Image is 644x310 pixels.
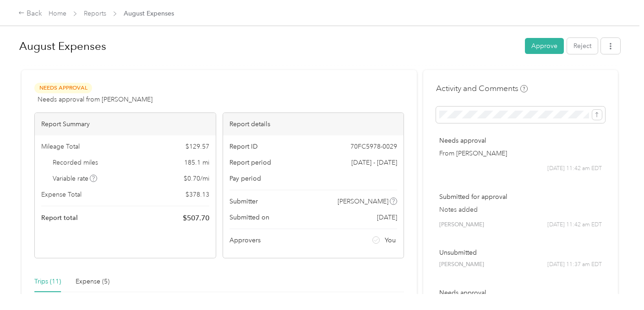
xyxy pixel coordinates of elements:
[439,205,602,214] p: Notes added
[124,9,174,18] span: August Expenses
[439,149,602,158] p: From [PERSON_NAME]
[229,174,261,183] span: Pay period
[229,197,258,206] span: Submitter
[41,213,78,223] span: Report total
[186,190,209,199] span: $ 378.13
[439,136,602,145] p: Needs approval
[229,213,269,222] span: Submitted on
[76,277,109,287] div: Expense (5)
[377,213,397,222] span: [DATE]
[439,192,602,202] p: Submitted for approval
[439,261,484,269] span: [PERSON_NAME]
[223,113,404,135] div: Report details
[567,38,598,54] button: Reject
[34,277,61,287] div: Trips (11)
[229,235,261,245] span: Approvers
[184,158,209,167] span: 185.1 mi
[547,221,602,229] span: [DATE] 11:42 am EDT
[34,83,92,93] span: Needs Approval
[229,158,271,167] span: Report period
[38,95,153,104] span: Needs approval from [PERSON_NAME]
[183,213,209,224] span: $ 507.70
[439,248,602,257] p: Unsubmitted
[53,158,98,167] span: Recorded miles
[593,259,644,310] iframe: Everlance-gr Chat Button Frame
[49,10,66,17] a: Home
[547,261,602,269] span: [DATE] 11:37 am EDT
[439,221,484,229] span: [PERSON_NAME]
[186,142,209,151] span: $ 129.57
[41,190,82,199] span: Expense Total
[184,174,209,183] span: $ 0.70 / mi
[351,158,397,167] span: [DATE] - [DATE]
[439,288,602,298] p: Needs approval
[525,38,564,54] button: Approve
[547,165,602,173] span: [DATE] 11:42 am EDT
[229,142,258,151] span: Report ID
[53,174,98,183] span: Variable rate
[436,83,528,94] h4: Activity and Comments
[35,113,216,135] div: Report Summary
[350,142,397,151] span: 70FC5978-0029
[41,142,80,151] span: Mileage Total
[385,235,396,245] span: You
[84,10,106,17] a: Reports
[18,8,42,19] div: Back
[19,35,518,57] h1: August Expenses
[338,197,388,206] span: [PERSON_NAME]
